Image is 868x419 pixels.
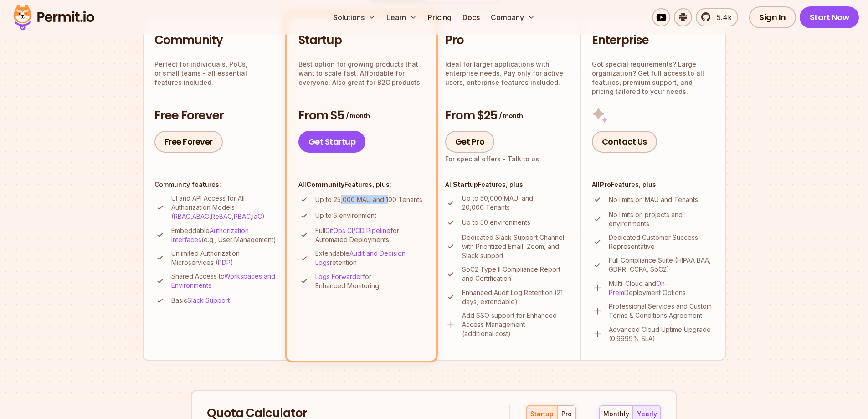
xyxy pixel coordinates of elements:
a: Pricing [424,8,455,26]
p: for Enhanced Monitoring [315,272,424,290]
p: Embeddable (e.g., User Management) [171,226,277,244]
p: Dedicated Customer Success Representative [609,233,714,251]
h3: From $5 [298,108,424,124]
h3: Free Forever [154,108,277,124]
a: 5.4k [696,8,738,26]
p: Extendable retention [315,249,424,267]
a: Authorization Interfaces [171,227,249,243]
strong: Startup [453,181,478,188]
p: Professional Services and Custom Terms & Conditions Agreement [609,302,714,320]
a: Get Pro [445,131,495,153]
p: No limits on MAU and Tenants [609,195,698,204]
span: / month [346,111,370,120]
p: Up to 5 environment [315,211,376,220]
p: Full Compliance Suite (HIPAA BAA, GDPR, CCPA, SoC2) [609,256,714,274]
p: UI and API Access for All Authorization Models ( , , , , ) [171,194,277,221]
span: / month [499,111,523,120]
img: Permit logo [9,2,98,33]
h3: From $25 [445,108,569,124]
h2: Enterprise [592,32,714,49]
strong: Community [306,181,344,188]
a: Contact Us [592,131,657,153]
button: Company [487,8,539,26]
div: monthly [603,409,629,419]
p: Full for Automated Deployments [315,226,424,244]
p: Advanced Cloud Uptime Upgrade (0.9999% SLA) [609,325,714,343]
a: On-Prem [609,279,668,296]
a: Start Now [800,6,859,28]
a: PBAC [234,212,251,220]
a: ReBAC [211,212,232,220]
strong: Pro [600,181,611,188]
p: Got special requirements? Large organization? Get full access to all features, premium support, a... [592,60,714,96]
p: No limits on projects and environments [609,210,714,228]
p: Dedicated Slack Support Channel with Prioritized Email, Zoom, and Slack support [462,233,569,260]
a: RBAC [174,212,190,220]
a: Free Forever [154,131,223,153]
p: Unlimited Authorization Microservices ( ) [171,249,277,267]
span: 5.4k [711,12,732,23]
p: Enhanced Audit Log Retention (21 days, extendable) [462,288,569,306]
div: pro [561,409,572,419]
p: Multi-Cloud and Deployment Options [609,279,714,297]
p: Up to 25,000 MAU and 100 Tenants [315,195,422,204]
p: Best option for growing products that want to scale fast. Affordable for everyone. Also great for... [298,60,424,87]
a: Get Startup [298,131,366,153]
button: Learn [383,8,421,26]
a: GitOps CI/CD Pipeline [325,227,390,234]
a: Logs Forwarder [315,273,363,280]
p: SoC2 Type II Compliance Report and Certification [462,265,569,283]
h2: Community [154,32,277,49]
a: IaC [252,212,262,220]
h2: Pro [445,32,569,49]
p: Perfect for individuals, PoCs, or small teams - all essential features included. [154,60,277,87]
p: Up to 50,000 MAU, and 20,000 Tenants [462,194,569,212]
p: Basic [171,296,230,305]
a: PDP [218,259,231,266]
h4: All Features, plus: [445,180,569,189]
a: Audit and Decision Logs [315,249,406,266]
h4: All Features, plus: [592,180,714,189]
button: Solutions [329,8,379,26]
h4: All Features, plus: [298,180,424,189]
div: For special offers - [445,155,539,164]
h4: Community features: [154,180,277,189]
p: Add SSO support for Enhanced Access Management (additional cost) [462,311,569,338]
a: ABAC [192,212,209,220]
a: Talk to us [508,155,539,163]
h2: Startup [298,32,424,49]
a: Docs [459,8,483,26]
a: Slack Support [187,296,230,304]
p: Ideal for larger applications with enterprise needs. Pay only for active users, enterprise featur... [445,60,569,87]
p: Up to 50 environments [462,218,530,227]
a: Sign In [749,6,796,28]
p: Shared Access to [171,272,277,290]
